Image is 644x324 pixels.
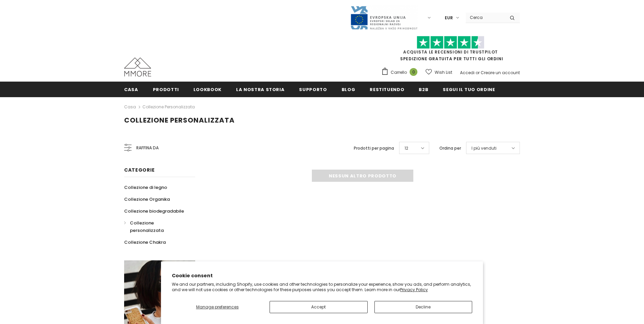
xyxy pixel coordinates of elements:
span: Manage preferences [196,304,239,310]
span: Collezione biodegradabile [124,208,184,214]
span: Wish List [435,69,452,76]
a: Javni Razpis [350,15,418,20]
span: Segui il tuo ordine [443,86,495,93]
a: Prodotti [153,82,179,97]
p: We and our partners, including Shopify, use cookies and other technologies to personalize your ex... [172,282,472,292]
a: Segui il tuo ordine [443,82,495,97]
span: Collezione personalizzata [130,220,164,234]
span: 0 [410,68,417,76]
a: Restituendo [370,82,404,97]
span: Collezione Organika [124,196,170,202]
span: Raffina da [136,144,159,152]
a: Blog [342,82,355,97]
a: Collezione Organika [124,193,170,205]
a: Collezione biodegradabile [124,205,184,217]
span: SPEDIZIONE GRATUITA PER TUTTI GLI ORDINI [381,39,520,62]
a: Collezione di legno [124,181,167,193]
a: Acquista le recensioni di TrustPilot [403,49,498,55]
span: Collezione personalizzata [124,115,235,125]
img: Casi MMORE [124,58,151,77]
a: Accedi [460,70,475,75]
a: Wish List [425,66,452,78]
img: Javni Razpis [350,5,418,30]
a: Casa [124,82,138,97]
span: Collezione Chakra [124,239,166,245]
a: Collezione personalizzata [124,217,188,236]
label: Prodotti per pagina [354,145,394,152]
span: Categorie [124,167,155,173]
span: Blog [342,86,355,93]
a: Casa [124,103,136,111]
a: Privacy Policy [400,287,428,293]
button: Decline [374,301,473,313]
img: Fidati di Pilot Stars [417,36,484,49]
a: Lookbook [193,82,222,97]
span: B2B [419,86,428,93]
a: Collezione personalizzata [142,104,195,110]
button: Manage preferences [172,301,263,313]
a: Creare un account [481,70,520,75]
span: Prodotti [153,86,179,93]
a: Collezione Chakra [124,236,166,248]
a: Carrello 0 [381,67,421,78]
a: La nostra storia [236,82,284,97]
span: Carrello [391,69,407,76]
span: I più venduti [471,145,497,152]
span: Restituendo [370,86,404,93]
span: or [476,70,480,75]
a: B2B [419,82,428,97]
span: EUR [445,15,453,21]
span: Lookbook [193,86,222,93]
span: Collezione di legno [124,184,167,191]
span: 12 [405,145,408,152]
button: Accept [270,301,368,313]
label: Ordina per [439,145,461,152]
input: Search Site [466,13,505,22]
span: La nostra storia [236,86,284,93]
span: supporto [299,86,327,93]
h2: Cookie consent [172,272,472,279]
a: supporto [299,82,327,97]
span: Casa [124,86,138,93]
